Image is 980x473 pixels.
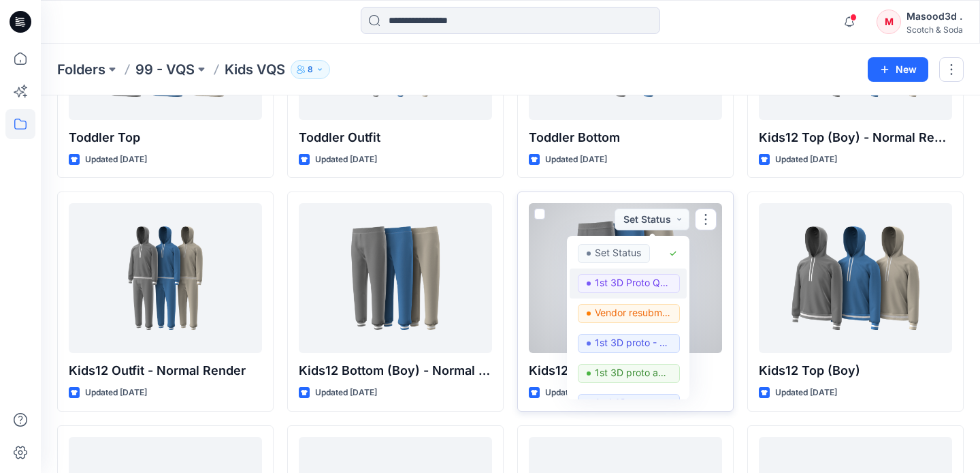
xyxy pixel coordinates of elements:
[57,60,105,79] a: Folders
[135,60,195,79] a: 99 - VQS
[595,244,641,262] p: Set Status
[69,203,262,353] a: Kids12 Outfit - Normal Render
[595,304,671,322] p: Vendor resubmit 3D sample
[299,128,492,147] p: Toddler Outfit
[69,361,262,380] p: Kids12 Outfit - Normal Render
[69,128,262,147] p: Toddler Top
[308,62,313,77] p: 8
[315,153,377,167] p: Updated [DATE]
[595,274,671,292] p: 1st 3D Proto QC ready
[291,60,330,79] button: 8
[529,128,722,147] p: Toddler Bottom
[759,203,952,353] a: Kids12 Top (Boy)
[595,364,671,382] p: 1st 3D proto approved - Proceed to 2nd
[299,361,492,380] p: Kids12 Bottom (Boy) - Normal Render
[85,386,147,400] p: Updated [DATE]
[906,8,963,25] div: Masood3d .
[545,386,607,400] p: Updated [DATE]
[225,60,285,79] p: Kids VQS
[759,128,952,147] p: Kids12 Top (Boy) - Normal Render
[595,394,671,412] p: 2nd 3D proto - Design feedback required
[775,386,837,400] p: Updated [DATE]
[85,153,147,167] p: Updated [DATE]
[545,153,607,167] p: Updated [DATE]
[299,203,492,353] a: Kids12 Bottom (Boy) - Normal Render
[529,203,722,353] a: Kids12 Bottom (Boy)
[877,10,901,34] div: M
[759,361,952,380] p: Kids12 Top (Boy)
[315,386,377,400] p: Updated [DATE]
[868,57,928,82] button: New
[529,361,722,380] p: Kids12 Bottom (Boy)
[595,334,671,352] p: 1st 3D proto - Design feedback required
[906,25,963,35] div: Scotch & Soda
[775,153,837,167] p: Updated [DATE]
